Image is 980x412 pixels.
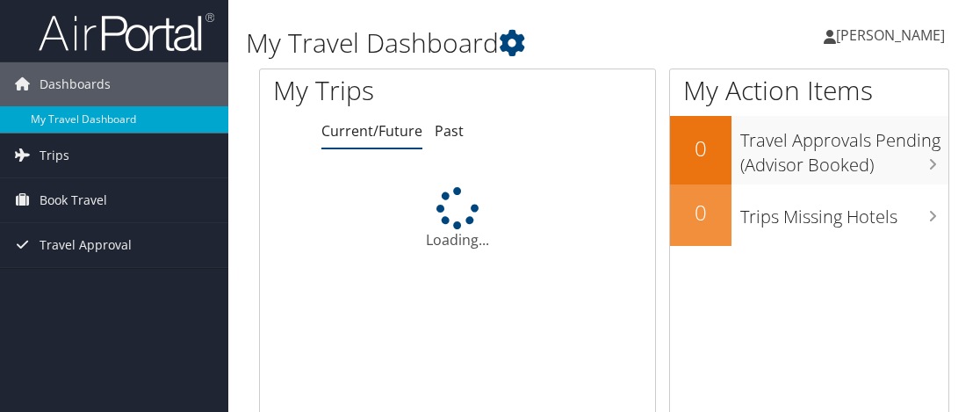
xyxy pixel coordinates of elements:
a: 0Travel Approvals Pending (Advisor Booked) [670,116,948,184]
div: Loading... [260,187,655,250]
span: [PERSON_NAME] [836,25,945,45]
a: 0Trips Missing Hotels [670,184,948,246]
h1: My Action Items [670,72,948,109]
a: Past [435,121,464,141]
span: Dashboards [40,62,111,106]
span: Book Travel [40,178,107,222]
h2: 0 [670,134,731,163]
span: Travel Approval [40,223,132,267]
h3: Trips Missing Hotels [740,196,948,229]
h3: Travel Approvals Pending (Advisor Booked) [740,119,948,177]
h2: 0 [670,198,731,228]
h1: My Travel Dashboard [246,25,724,61]
h1: My Trips [273,72,478,109]
a: [PERSON_NAME] [824,9,962,61]
span: Trips [40,134,69,177]
a: Current/Future [321,121,422,141]
img: airportal-logo.png [39,11,214,53]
